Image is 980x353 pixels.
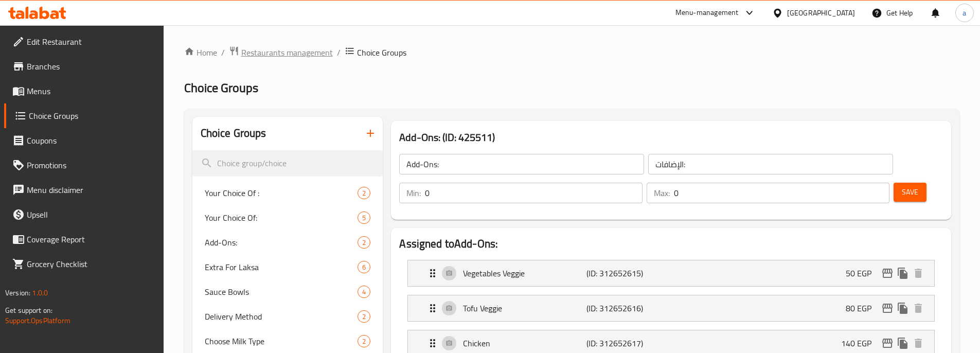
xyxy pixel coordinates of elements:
[192,255,383,279] div: Extra For Laksa6
[911,336,926,351] button: delete
[675,7,739,19] div: Menu-management
[911,266,926,281] button: delete
[192,205,383,230] div: Your Choice Of:5
[205,286,358,298] span: Sauce Bowls
[4,103,164,128] a: Choice Groups
[4,79,164,103] a: Menus
[357,46,406,59] span: Choice Groups
[27,258,155,270] span: Grocery Checklist
[787,7,855,19] div: [GEOGRAPHIC_DATA]
[205,187,358,199] span: Your Choice Of :
[894,183,926,202] button: Save
[27,134,155,147] span: Coupons
[880,301,895,316] button: edit
[205,236,358,249] span: Add-Ons:
[184,46,959,59] nav: breadcrumb
[192,304,383,329] div: Delivery Method2
[27,208,155,221] span: Upsell
[846,302,880,314] p: 80 EGP
[406,187,421,199] p: Min:
[586,302,669,314] p: (ID: 312652616)
[463,267,586,279] p: Vegetables Veggie
[841,337,880,349] p: 140 EGP
[399,236,943,252] h2: Assigned to Add-Ons:
[895,336,911,351] button: duplicate
[463,337,586,349] p: Chicken
[4,252,164,276] a: Grocery Checklist
[192,150,383,177] input: search
[654,187,670,199] p: Max:
[399,256,943,291] li: Expand
[337,46,341,59] li: /
[358,261,370,273] div: Choices
[895,301,911,316] button: duplicate
[358,238,370,248] span: 2
[4,54,164,79] a: Branches
[358,337,370,346] span: 2
[229,46,333,59] a: Restaurants management
[184,76,258,99] span: Choice Groups
[358,335,370,347] div: Choices
[4,29,164,54] a: Edit Restaurant
[399,291,943,326] li: Expand
[192,181,383,205] div: Your Choice Of :2
[192,279,383,304] div: Sauce Bowls4
[880,336,895,351] button: edit
[4,128,164,153] a: Coupons
[963,7,966,19] span: a
[201,126,266,141] h2: Choice Groups
[408,295,934,321] div: Expand
[27,233,155,245] span: Coverage Report
[192,230,383,255] div: Add-Ons:2
[586,267,669,279] p: (ID: 312652615)
[358,287,370,297] span: 4
[221,46,225,59] li: /
[5,314,70,327] a: Support.OpsPlatform
[358,262,370,272] span: 6
[205,211,358,224] span: Your Choice Of:
[205,335,358,347] span: Choose Milk Type
[4,153,164,178] a: Promotions
[358,187,370,199] div: Choices
[358,213,370,223] span: 5
[27,184,155,196] span: Menu disclaimer
[4,202,164,227] a: Upsell
[358,312,370,322] span: 2
[29,110,155,122] span: Choice Groups
[5,286,30,299] span: Version:
[358,188,370,198] span: 2
[358,310,370,323] div: Choices
[32,286,48,299] span: 1.0.0
[846,267,880,279] p: 50 EGP
[895,266,911,281] button: duplicate
[27,60,155,73] span: Branches
[911,301,926,316] button: delete
[408,260,934,286] div: Expand
[902,186,918,199] span: Save
[205,310,358,323] span: Delivery Method
[880,266,895,281] button: edit
[241,46,333,59] span: Restaurants management
[4,178,164,202] a: Menu disclaimer
[184,46,217,59] a: Home
[27,85,155,97] span: Menus
[399,129,943,146] h3: Add-Ons: (ID: 425511)
[205,261,358,273] span: Extra For Laksa
[358,236,370,249] div: Choices
[27,36,155,48] span: Edit Restaurant
[5,304,52,317] span: Get support on:
[463,302,586,314] p: Tofu Veggie
[586,337,669,349] p: (ID: 312652617)
[358,286,370,298] div: Choices
[4,227,164,252] a: Coverage Report
[27,159,155,171] span: Promotions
